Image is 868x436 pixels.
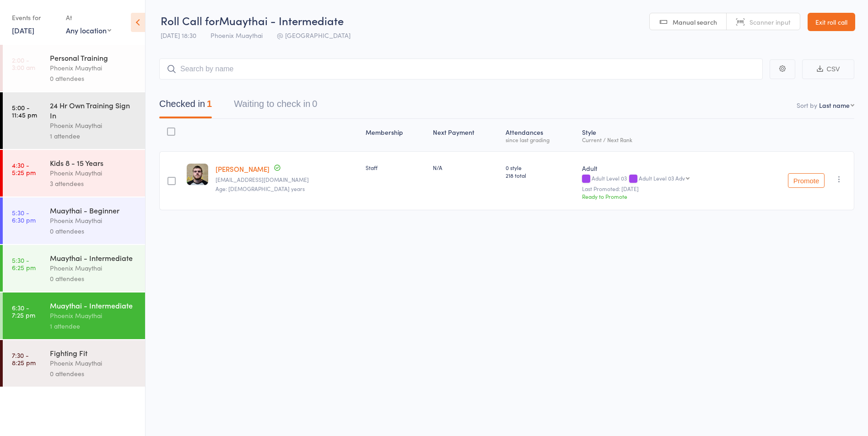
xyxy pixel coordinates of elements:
[12,209,36,223] time: 5:30 - 6:30 pm
[12,56,35,71] time: 2:00 - 3:00 am
[802,59,854,79] button: CSV
[749,17,791,27] span: Scanner input
[502,123,578,147] div: Atten­dances
[582,164,746,173] div: Adult
[50,310,137,321] div: Phoenix Muaythai
[312,99,317,109] div: 0
[366,164,425,171] div: Staff
[66,25,111,35] div: Any location
[3,340,145,387] a: 7:30 -8:25 pmFighting FitPhoenix Muaythai0 attendees
[50,131,137,141] div: 1 attendee
[50,321,137,331] div: 1 attendee
[50,73,137,84] div: 0 attendees
[506,171,575,179] span: 218 total
[50,205,137,215] div: Muaythai - Beginner
[50,178,137,189] div: 3 attendees
[187,164,208,185] img: image1722655087.png
[50,215,137,226] div: Phoenix Muaythai
[50,53,137,63] div: Personal Training
[161,31,196,40] span: [DATE] 18:30
[429,123,502,147] div: Next Payment
[12,104,37,118] time: 5:00 - 11:45 pm
[3,292,145,339] a: 6:30 -7:25 pmMuaythai - IntermediatePhoenix Muaythai1 attendee
[50,168,137,178] div: Phoenix Muaythai
[3,245,145,292] a: 5:30 -6:25 pmMuaythai - IntermediatePhoenix Muaythai0 attendees
[50,300,137,310] div: Muaythai - Intermediate
[161,13,219,28] span: Roll Call for
[506,164,575,171] span: 0 style
[50,253,137,263] div: Muaythai - Intermediate
[50,273,137,284] div: 0 attendees
[234,94,317,118] button: Waiting to check in0
[3,150,145,197] a: 4:30 -5:25 pmKids 8 - 15 YearsPhoenix Muaythai3 attendees
[50,158,137,168] div: Kids 8 - 15 Years
[12,304,35,319] time: 6:30 - 7:25 pm
[673,17,717,27] span: Manual search
[362,123,429,147] div: Membership
[66,10,111,25] div: At
[582,192,746,200] div: Ready to Promote
[12,25,34,35] a: [DATE]
[788,173,825,188] button: Promote
[12,256,36,271] time: 5:30 - 6:25 pm
[219,13,344,28] span: Muaythai - Intermediate
[797,101,817,110] label: Sort by
[433,164,499,171] div: N/A
[277,31,350,40] span: @ [GEOGRAPHIC_DATA]
[3,197,145,244] a: 5:30 -6:30 pmMuaythai - BeginnerPhoenix Muaythai0 attendees
[582,137,746,143] div: Current / Next Rank
[582,186,746,192] small: Last Promoted: [DATE]
[50,100,137,120] div: 24 Hr Own Training Sign In
[159,58,763,80] input: Search by name
[639,175,685,181] div: Adult Level 03 Adv
[50,368,137,379] div: 0 attendees
[216,164,270,174] a: [PERSON_NAME]
[578,123,749,147] div: Style
[50,348,137,358] div: Fighting Fit
[12,161,36,176] time: 4:30 - 5:25 pm
[819,101,850,110] div: Last name
[12,10,57,25] div: Events for
[506,137,575,143] div: since last grading
[210,31,263,40] span: Phoenix Muaythai
[216,185,305,192] span: Age: [DEMOGRAPHIC_DATA] years
[50,120,137,131] div: Phoenix Muaythai
[50,63,137,73] div: Phoenix Muaythai
[50,226,137,236] div: 0 attendees
[3,92,145,149] a: 5:00 -11:45 pm24 Hr Own Training Sign InPhoenix Muaythai1 attendee
[50,263,137,273] div: Phoenix Muaythai
[582,175,746,183] div: Adult Level 03
[216,176,358,183] small: robertmm248@gmail.com
[207,99,212,109] div: 1
[12,351,36,366] time: 7:30 - 8:25 pm
[159,94,212,118] button: Checked in1
[3,45,145,91] a: 2:00 -3:00 amPersonal TrainingPhoenix Muaythai0 attendees
[50,358,137,368] div: Phoenix Muaythai
[808,13,855,31] a: Exit roll call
